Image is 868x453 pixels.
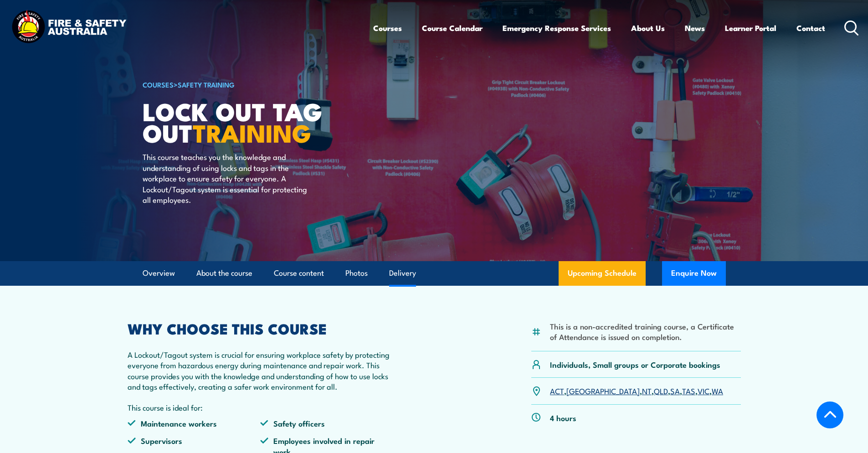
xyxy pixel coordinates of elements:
h2: WHY CHOOSE THIS COURSE [128,322,394,335]
a: WA [712,385,723,396]
a: Emergency Response Services [503,16,611,40]
a: SA [670,385,680,396]
p: This course is ideal for: [128,402,394,412]
li: Safety officers [260,418,393,428]
li: Maintenance workers [128,418,261,428]
h1: Lock Out Tag Out [143,100,368,143]
p: A Lockout/Tagout system is crucial for ensuring workplace safety by protecting everyone from haza... [128,349,394,392]
a: Delivery [389,261,416,285]
a: News [685,16,705,40]
li: This is a non-accredited training course, a Certificate of Attendance is issued on completion. [550,321,741,342]
a: Learner Portal [725,16,776,40]
a: ACT [550,385,564,396]
a: [GEOGRAPHIC_DATA] [566,385,640,396]
a: COURSES [143,79,174,89]
a: Course Calendar [422,16,483,40]
p: , , , , , , , [550,386,723,396]
p: 4 hours [550,412,576,423]
a: Course content [274,261,324,285]
a: QLD [654,385,668,396]
a: About Us [631,16,665,40]
a: VIC [698,385,709,396]
p: Individuals, Small groups or Corporate bookings [550,359,720,370]
a: Courses [373,16,402,40]
a: NT [642,385,652,396]
strong: TRAINING [193,113,311,151]
a: About the course [196,261,252,285]
a: TAS [682,385,695,396]
h6: > [143,79,368,90]
p: This course teaches you the knowledge and understanding of using locks and tags in the workplace ... [143,151,309,205]
a: Safety Training [178,79,235,89]
button: Enquire Now [662,261,726,286]
a: Overview [143,261,175,285]
a: Contact [796,16,825,40]
a: Photos [345,261,368,285]
a: Upcoming Schedule [559,261,646,286]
